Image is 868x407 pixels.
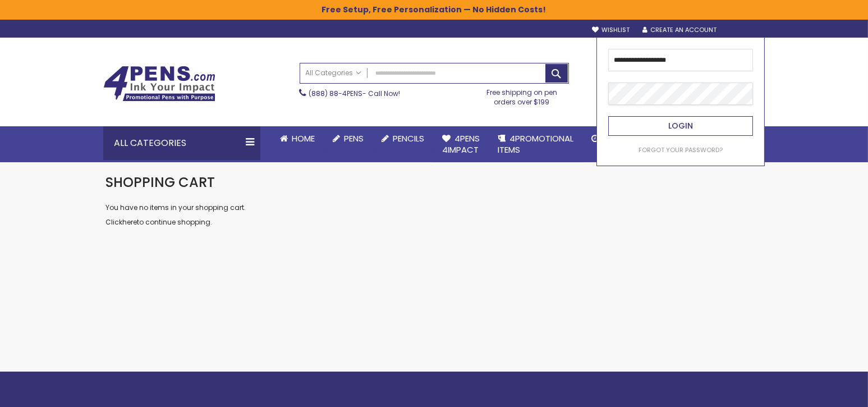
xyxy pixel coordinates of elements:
[728,26,765,35] div: Sign In
[272,126,324,151] a: Home
[489,126,583,163] a: 4PROMOTIONALITEMS
[668,120,693,131] span: Login
[103,66,215,102] img: 4Pens Custom Pens and Promotional Products
[306,68,362,77] span: All Categories
[393,132,425,144] span: Pencils
[475,84,569,106] div: Free shipping on pen orders over $199
[106,218,763,227] p: Click to continue shopping.
[106,173,215,191] span: Shopping Cart
[345,132,364,144] span: Pens
[608,116,753,136] button: Login
[434,126,489,163] a: 4Pens4impact
[583,126,633,151] a: Rush
[642,26,717,34] a: Create an Account
[123,217,137,227] a: here
[309,89,363,98] a: (888) 88-4PENS
[292,132,315,144] span: Home
[443,132,480,156] span: 4Pens 4impact
[103,126,260,160] div: All Categories
[498,132,574,156] span: 4PROMOTIONAL ITEMS
[592,26,630,34] a: Wishlist
[373,126,434,151] a: Pencils
[300,63,368,82] a: All Categories
[106,203,763,212] p: You have no items in your shopping cart.
[324,126,373,151] a: Pens
[639,146,723,154] a: Forgot Your Password?
[309,89,401,98] span: - Call Now!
